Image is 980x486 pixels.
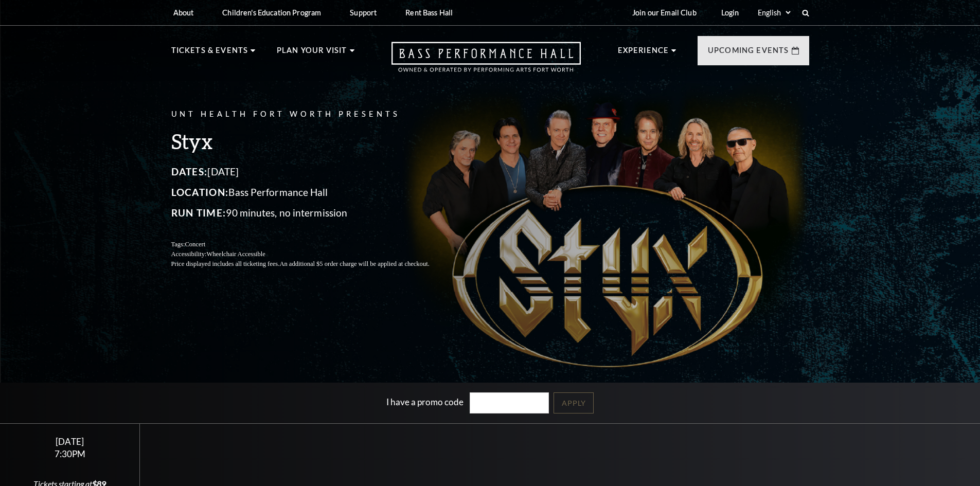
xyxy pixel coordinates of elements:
[171,249,454,259] p: Accessibility:
[171,44,248,63] p: Tickets & Events
[756,8,792,17] select: Select:
[173,8,194,17] p: About
[171,259,454,269] p: Price displayed includes all ticketing fees.
[708,44,789,63] p: Upcoming Events
[386,397,464,407] label: I have a promo code
[171,205,454,221] p: 90 minutes, no intermission
[405,8,453,17] p: Rent Bass Hall
[171,184,454,201] p: Bass Performance Hall
[171,240,454,249] p: Tags:
[222,8,321,17] p: Children's Education Program
[171,207,226,219] span: Run Time:
[171,164,454,180] p: [DATE]
[279,260,429,267] span: An additional $5 order charge will be applied at checkout.
[277,44,347,63] p: Plan Your Visit
[171,166,208,177] span: Dates:
[206,250,265,258] span: Wheelchair Accessible
[618,44,669,63] p: Experience
[171,128,454,154] h3: Styx
[171,186,229,198] span: Location:
[12,436,128,447] div: [DATE]
[12,449,128,458] div: 7:30PM
[350,8,377,17] p: Support
[171,108,454,121] p: UNT Health Fort Worth Presents
[185,241,205,248] span: Concert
